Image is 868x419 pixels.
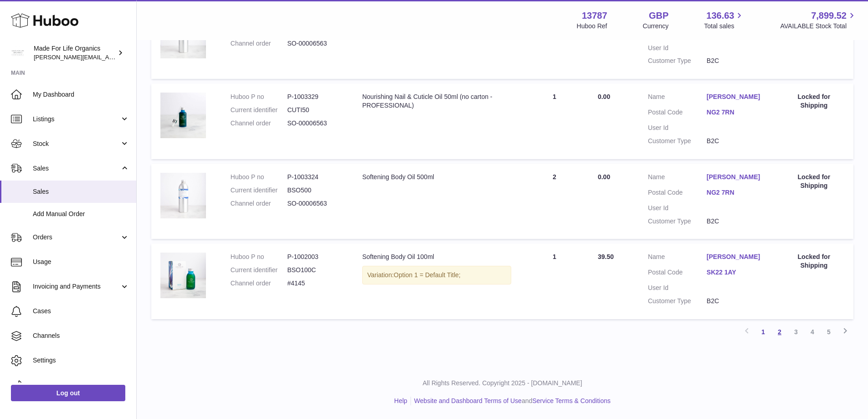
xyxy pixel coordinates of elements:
[821,324,837,340] a: 5
[780,10,857,31] a: 7,899.52 AVAILABLE Stock Total
[33,210,129,218] span: Add Manual Order
[784,253,844,270] div: Locked for Shipping
[411,397,611,405] li: and
[231,253,288,261] dt: Huboo P no
[231,186,288,195] dt: Current identifier
[648,93,707,103] dt: Name
[160,93,206,138] img: 137871728052771.jpg
[362,173,511,181] div: Softening Body Oil 500ml
[160,253,206,298] img: softening-body-oil-100ml-bso100c-1.jpg
[784,173,844,190] div: Locked for Shipping
[33,356,129,365] span: Settings
[362,253,511,261] div: Softening Body Oil 100ml
[520,243,589,319] td: 1
[33,115,120,124] span: Listings
[648,44,707,52] dt: User Id
[648,173,707,184] dt: Name
[582,10,607,22] strong: 13787
[231,39,288,48] dt: Channel order
[33,187,129,196] span: Sales
[11,46,25,60] img: geoff.winwood@madeforlifeorganics.com
[287,253,344,261] dd: P-1002003
[34,44,116,62] div: Made For Life Organics
[707,253,765,261] a: [PERSON_NAME]
[648,204,707,212] dt: User Id
[598,173,610,181] span: 0.00
[287,279,344,288] dd: #4145
[33,140,120,148] span: Stock
[648,57,707,65] dt: Customer Type
[707,57,765,65] dd: B2C
[649,10,668,22] strong: GBP
[706,10,734,22] span: 136.63
[704,10,745,31] a: 136.63 Total sales
[414,397,522,404] a: Website and Dashboard Terms of Use
[394,397,407,404] a: Help
[394,271,461,279] span: Option 1 = Default Title;
[11,385,125,401] a: Log out
[287,93,344,101] dd: P-1003329
[287,119,344,128] dd: SO-00006563
[362,266,511,285] div: Variation:
[648,188,707,199] dt: Postal Code
[33,164,120,173] span: Sales
[287,199,344,208] dd: SO-00006563
[707,188,765,197] a: NG2 7RN
[707,217,765,226] dd: B2C
[648,297,707,305] dt: Customer Type
[707,93,765,101] a: [PERSON_NAME]
[804,324,821,340] a: 4
[231,266,288,274] dt: Current identifier
[532,397,611,404] a: Service Terms & Conditions
[231,106,288,114] dt: Current identifier
[520,83,589,159] td: 1
[648,124,707,132] dt: User Id
[643,22,669,31] div: Currency
[33,381,129,389] span: Returns
[648,217,707,226] dt: Customer Type
[160,173,206,218] img: 137871728051440.jpg
[648,284,707,292] dt: User Id
[231,93,288,101] dt: Huboo P no
[811,10,847,22] span: 7,899.52
[707,297,765,305] dd: B2C
[33,331,129,340] span: Channels
[33,233,120,242] span: Orders
[520,4,589,79] td: 1
[598,253,614,260] span: 39.50
[755,324,771,340] a: 1
[520,164,589,239] td: 2
[287,186,344,195] dd: BSO500
[598,93,610,100] span: 0.00
[287,173,344,181] dd: P-1003324
[771,324,788,340] a: 2
[780,22,857,31] span: AVAILABLE Stock Total
[707,137,765,145] dd: B2C
[707,108,765,117] a: NG2 7RN
[287,39,344,48] dd: SO-00006563
[231,199,288,208] dt: Channel order
[33,282,120,291] span: Invoicing and Payments
[287,266,344,274] dd: BSO100C
[287,106,344,114] dd: CUTI50
[33,307,129,316] span: Cases
[704,22,745,31] span: Total sales
[577,22,607,31] div: Huboo Ref
[144,379,861,388] p: All Rights Reserved. Copyright 2025 - [DOMAIN_NAME]
[707,173,765,181] a: [PERSON_NAME]
[362,93,511,110] div: Nourishing Nail & Cuticle Oil 50ml (no carton - PROFESSIONAL)
[648,268,707,279] dt: Postal Code
[648,253,707,264] dt: Name
[34,53,231,61] span: [PERSON_NAME][EMAIL_ADDRESS][PERSON_NAME][DOMAIN_NAME]
[33,90,129,99] span: My Dashboard
[784,93,844,110] div: Locked for Shipping
[231,173,288,181] dt: Huboo P no
[231,279,288,288] dt: Channel order
[707,268,765,277] a: SK22 1AY
[648,108,707,119] dt: Postal Code
[33,258,129,266] span: Usage
[648,137,707,145] dt: Customer Type
[231,119,288,128] dt: Channel order
[788,324,804,340] a: 3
